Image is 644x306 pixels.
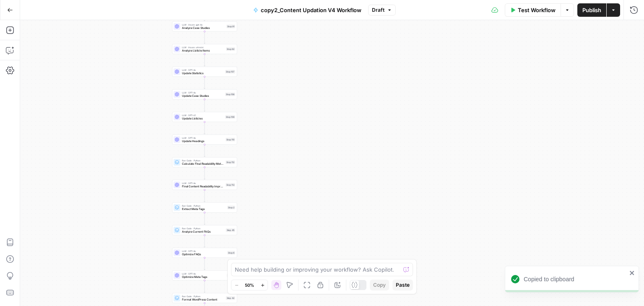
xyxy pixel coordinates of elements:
button: Publish [577,3,606,17]
g: Edge from step_92 to step_107 [204,54,205,66]
g: Edge from step_110 to step_112 [204,145,205,157]
button: copy2_Content Updation V4 Workflow [248,3,366,17]
div: Step 110 [226,138,235,142]
div: Run Code · PythonExtract Meta TagsStep 2 [172,202,237,213]
button: Copy [370,280,389,290]
span: Update Listicles [182,117,223,121]
span: Optimize Meta Tags [182,275,225,279]
div: Run Code · PythonFormat WordPress ContentStep 42 [172,293,237,303]
div: Copied to clipboard [524,275,627,283]
g: Edge from step_113 to step_2 [204,190,205,202]
button: Draft [368,5,396,16]
span: Update Statistics [182,71,223,75]
div: Step 11 [227,274,235,277]
span: Publish [582,6,601,14]
div: LLM · GPT-4oFinal Content Readability ImprovementStep 113 [172,180,237,190]
span: LLM · GPT-4o [182,68,223,72]
div: Step 91 [226,25,235,29]
span: Run Code · Python [182,227,224,230]
span: LLM · GPT-4o [182,182,224,185]
div: Step 107 [225,70,235,74]
span: LLM · Azure: o4-mini [182,46,224,49]
button: Test Workflow [505,3,561,17]
span: Format WordPress Content [182,298,224,302]
span: Analyze Case Studies [182,26,225,30]
span: Update Headings [182,139,224,143]
g: Edge from step_112 to step_113 [204,167,205,179]
div: Run Code · PythonAnalyze Current FAQsStep 45 [172,225,237,235]
g: Edge from step_107 to step_108 [204,77,205,89]
span: Copy [373,281,386,289]
g: Edge from step_2 to step_45 [204,213,205,225]
g: Edge from step_11 to step_42 [204,280,205,293]
div: LLM · GPT-4oOptimize Meta TagsStep 11 [172,270,237,280]
span: Analyze Listicle Items [182,49,224,53]
div: LLM · Azure: o4-miniAnalyze Listicle ItemsStep 92 [172,44,237,54]
g: Edge from step_45 to step_6 [204,235,205,247]
div: LLM · GPT-4.1Update ListiclesStep 109 [172,112,237,122]
div: LLM · GPT-4oOptimize FAQsStep 6 [172,248,237,258]
div: Step 92 [226,47,235,51]
span: Final Content Readability Improvement [182,184,224,189]
span: Optimize FAQs [182,252,226,257]
div: Step 6 [227,251,235,255]
div: Step 113 [226,183,235,187]
span: Paste [396,281,410,289]
span: Analyze Current FAQs [182,230,224,234]
span: copy2_Content Updation V4 Workflow [261,6,361,14]
span: Test Workflow [518,6,556,14]
button: close [629,270,635,276]
span: Calculate Final Readability Metrics [182,162,224,166]
g: Edge from step_108 to step_109 [204,99,205,112]
div: LLM · GPT-4oUpdate Case StudiesStep 108 [172,89,237,99]
span: LLM · GPT-4o [182,136,224,140]
span: Draft [372,6,384,14]
g: Edge from step_109 to step_110 [204,122,205,134]
div: LLM · Azure: gpt-4oAnalyze Case StudiesStep 91 [172,21,237,31]
div: Step 2 [227,206,235,210]
span: LLM · GPT-4.1 [182,114,223,117]
div: Step 112 [226,161,235,164]
span: Extract Meta Tags [182,207,226,211]
div: Step 45 [226,228,236,232]
div: LLM · GPT-4oUpdate StatisticsStep 107 [172,67,237,77]
g: Edge from step_91 to step_92 [204,31,205,44]
g: Edge from step_6 to step_11 [204,258,205,270]
span: LLM · GPT-4o [182,91,223,94]
button: Paste [392,280,413,290]
div: Run Code · PythonCalculate Final Readability MetricsStep 112 [172,157,237,167]
g: Edge from step_90 to step_91 [204,9,205,21]
span: 50% [245,282,254,288]
span: Run Code · Python [182,159,224,162]
span: Run Code · Python [182,295,224,298]
div: Step 109 [225,115,235,119]
span: Update Case Studies [182,94,223,98]
div: Step 42 [226,296,236,300]
span: LLM · Azure: gpt-4o [182,23,225,26]
span: LLM · GPT-4o [182,272,225,275]
div: Step 108 [225,93,235,96]
div: LLM · GPT-4oUpdate HeadingsStep 110 [172,135,237,145]
span: LLM · GPT-4o [182,249,226,253]
span: Run Code · Python [182,204,226,207]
